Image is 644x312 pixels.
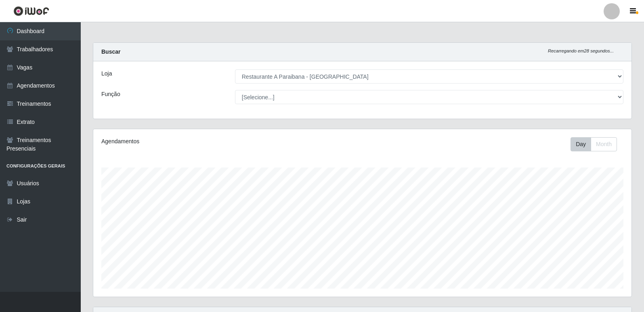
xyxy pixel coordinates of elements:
label: Loja [101,69,112,78]
img: CoreUI Logo [13,6,49,16]
strong: Buscar [101,48,120,55]
button: Month [591,137,617,151]
div: Agendamentos [101,137,312,146]
div: Toolbar with button groups [571,137,623,151]
button: Day [571,137,591,151]
i: Recarregando em 28 segundos... [548,48,614,53]
div: First group [571,137,617,151]
label: Função [101,90,120,98]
